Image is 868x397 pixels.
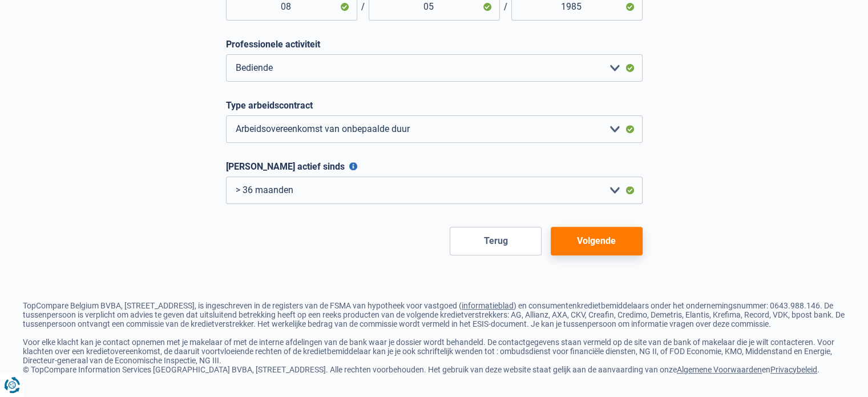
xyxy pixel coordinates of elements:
[226,100,643,111] label: Type arbeidscontract
[677,365,762,374] a: Algemene Voorwaarden
[770,365,817,374] a: Privacybeleid
[551,227,643,255] button: Volgende
[226,161,643,172] label: [PERSON_NAME] actief sinds
[226,39,643,50] label: Professionele activiteit
[500,1,511,12] span: /
[357,1,369,12] span: /
[462,301,514,310] a: informatieblad
[450,227,542,255] button: Terug
[349,162,357,170] button: [PERSON_NAME] actief sinds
